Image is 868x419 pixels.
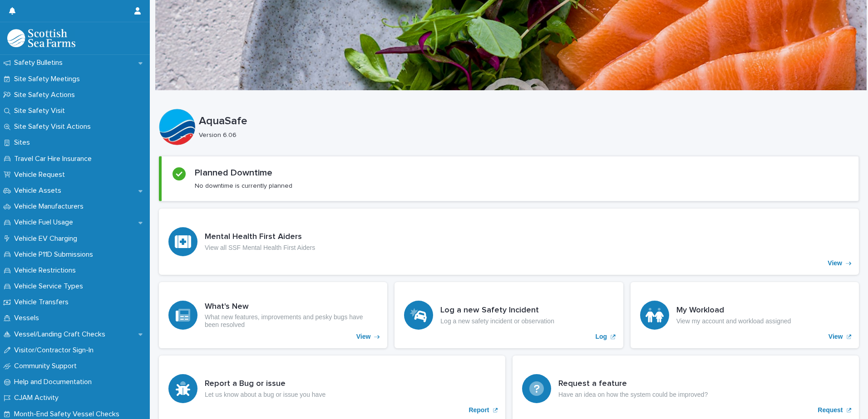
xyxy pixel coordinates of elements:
[195,182,292,190] p: No downtime is currently planned
[596,333,607,341] p: Log
[195,167,272,178] h2: Planned Downtime
[159,209,859,275] a: View
[828,259,842,267] p: View
[205,313,378,329] p: What new features, improvements and pesky bugs have been resolved
[199,132,852,139] p: Version 6.06
[10,394,66,402] p: CJAM Activity
[205,302,378,312] h3: What's New
[10,250,100,259] p: Vehicle P11D Submissions
[205,379,325,389] h3: Report a Bug or issue
[7,29,75,47] img: bPIBxiqnSb2ggTQWdOVV
[395,282,623,348] a: Log
[10,186,69,195] p: Vehicle Assets
[10,107,72,115] p: Site Safety Visit
[10,58,70,67] p: Safety Bulletins
[10,410,127,419] p: Month-End Safety Vessel Checks
[818,406,843,414] p: Request
[676,306,791,316] h3: My Workload
[10,218,80,227] p: Vehicle Fuel Usage
[676,317,791,325] p: View my account and workload assigned
[10,330,113,339] p: Vessel/Landing Craft Checks
[558,391,708,399] p: Have an idea on how the system could be improved?
[10,362,84,370] p: Community Support
[10,314,46,322] p: Vessels
[631,282,859,348] a: View
[199,115,855,128] p: AquaSafe
[159,282,387,348] a: View
[205,391,325,399] p: Let us know about a bug or issue you have
[10,138,37,147] p: Sites
[10,234,84,243] p: Vehicle EV Charging
[10,346,101,355] p: Visitor/Contractor Sign-In
[10,266,83,275] p: Vehicle Restrictions
[10,155,99,163] p: Travel Car Hire Insurance
[10,378,99,386] p: Help and Documentation
[558,379,708,389] h3: Request a feature
[10,75,87,83] p: Site Safety Meetings
[10,171,72,179] p: Vehicle Request
[440,306,554,316] h3: Log a new Safety Incident
[356,333,371,341] p: View
[829,333,843,341] p: View
[205,232,315,242] h3: Mental Health First Aiders
[469,406,489,414] p: Report
[440,317,554,325] p: Log a new safety incident or observation
[205,244,315,252] p: View all SSF Mental Health First Aiders
[10,298,76,307] p: Vehicle Transfers
[10,202,91,211] p: Vehicle Manufacturers
[10,282,90,291] p: Vehicle Service Types
[10,91,82,99] p: Site Safety Actions
[10,122,98,131] p: Site Safety Visit Actions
